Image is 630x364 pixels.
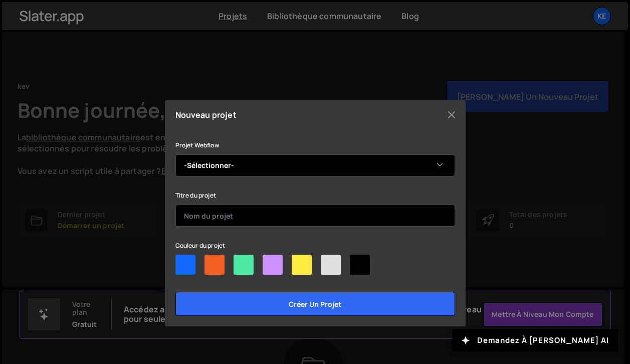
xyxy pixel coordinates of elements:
[444,107,459,122] button: Fermer
[175,141,219,149] font: Projet Webflow
[452,329,618,352] button: Demandez à [PERSON_NAME] AI
[175,205,455,227] input: Nom du projet
[175,191,216,200] font: Titre du projet
[175,241,226,250] font: Couleur du projet
[175,109,237,120] font: Nouveau projet
[175,292,455,316] input: Créer un projet
[477,335,609,345] font: Demandez à [PERSON_NAME] AI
